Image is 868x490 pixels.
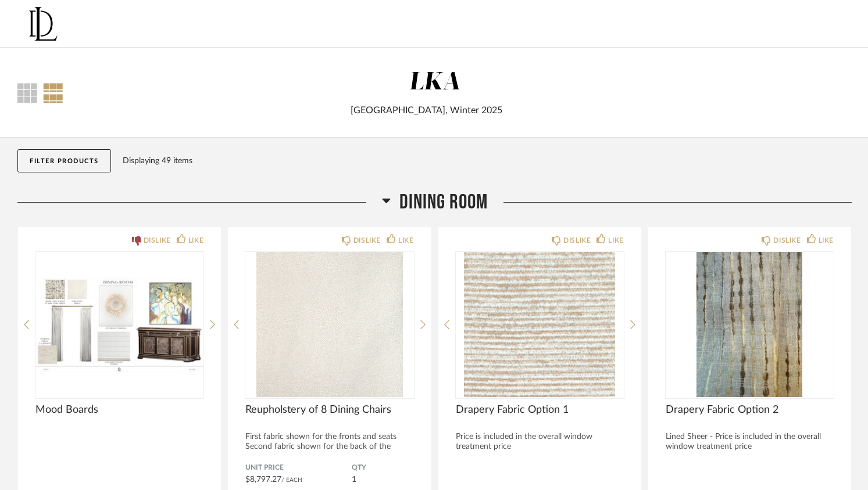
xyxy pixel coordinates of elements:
[17,149,111,172] button: Filter Products
[399,190,488,215] span: Dining Room
[35,252,203,397] img: undefined
[456,403,624,416] span: Drapery Fabric Option 1
[398,235,413,246] div: LIKE
[35,403,203,416] span: Mood Boards
[666,432,834,452] div: Lined Sheer - Price is included in the overall window treatment price
[352,475,356,484] span: 1
[666,403,834,416] span: Drapery Fabric Option 2
[281,477,302,483] span: / Each
[123,154,846,167] div: Displaying 49 items
[666,252,834,397] img: undefined
[352,463,414,473] span: QTY
[245,475,281,484] span: $8,797.27
[188,235,203,246] div: LIKE
[773,235,801,246] div: DISLIKE
[245,432,413,462] div: First fabric shown for the fronts and seats Second fabric shown for the back of the head...
[17,1,64,47] img: 15c920c2-efcc-44c1-a753-564bdc2a4002.png
[409,70,460,95] div: LKA
[245,403,413,416] span: Reupholstery of 8 Dining Chairs
[353,235,381,246] div: DISLIKE
[144,235,171,246] div: DISLIKE
[245,252,413,397] img: undefined
[245,463,351,473] span: Unit Price
[563,235,591,246] div: DISLIKE
[608,235,623,246] div: LIKE
[819,235,834,246] div: LIKE
[456,432,624,452] div: Price is included in the overall window treatment price
[159,103,694,117] div: [GEOGRAPHIC_DATA], Winter 2025
[456,252,624,397] img: undefined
